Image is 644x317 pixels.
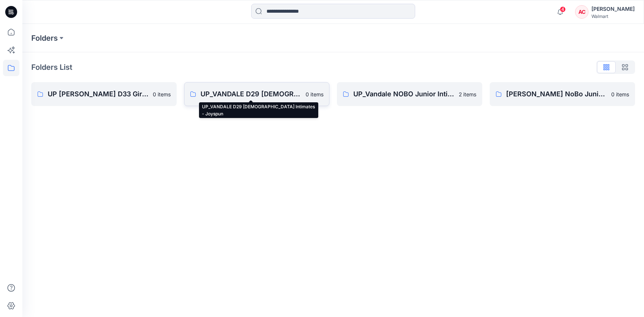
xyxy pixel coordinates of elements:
p: 2 items [459,90,476,98]
a: Folders [31,33,58,43]
a: UP_VANDALE D29 [DEMOGRAPHIC_DATA] Intimates - Joyspun0 items [184,82,329,106]
p: Folders List [31,62,72,73]
p: 0 items [306,90,323,98]
p: UP_Vandale NOBO Junior Intimates [353,89,454,99]
a: [PERSON_NAME] NoBo Junior Intimates0 items [490,82,635,106]
a: UP_Vandale NOBO Junior Intimates2 items [337,82,482,106]
p: 0 items [153,90,171,98]
div: Walmart [591,13,635,19]
p: [PERSON_NAME] NoBo Junior Intimates [506,89,607,99]
p: UP [PERSON_NAME] D33 Girls Basics [48,89,148,99]
p: UP_VANDALE D29 [DEMOGRAPHIC_DATA] Intimates - Joyspun [201,89,301,99]
span: 4 [560,6,566,12]
div: [PERSON_NAME] [591,4,635,13]
div: AC [575,5,588,19]
p: 0 items [611,90,629,98]
a: UP [PERSON_NAME] D33 Girls Basics0 items [31,82,177,106]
